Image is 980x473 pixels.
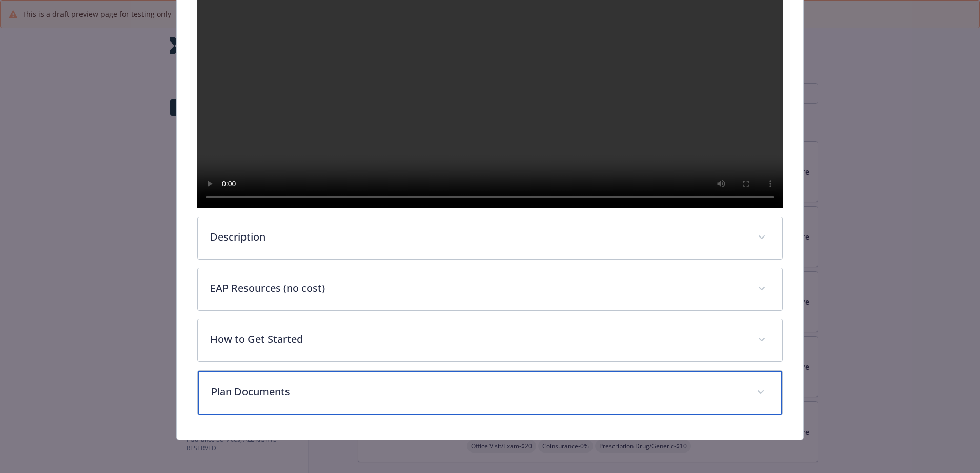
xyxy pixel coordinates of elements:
[210,281,745,296] p: EAP Resources (no cost)
[198,217,782,259] div: Description
[210,332,745,347] p: How to Get Started
[198,371,782,415] div: Plan Documents
[198,319,782,361] div: How to Get Started
[198,268,782,310] div: EAP Resources (no cost)
[210,229,745,245] p: Description
[211,384,744,399] p: Plan Documents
